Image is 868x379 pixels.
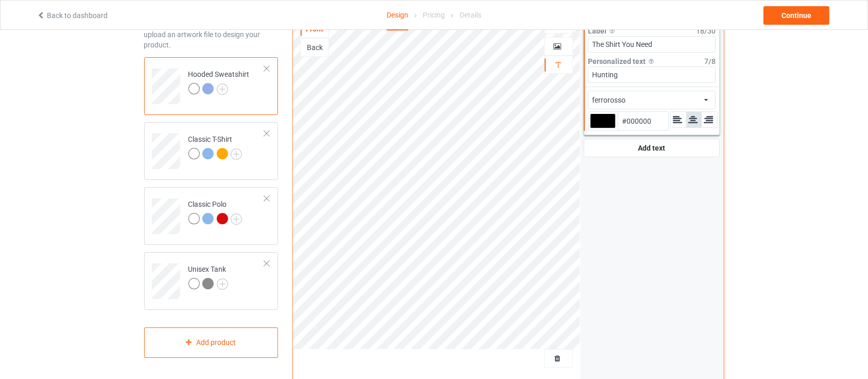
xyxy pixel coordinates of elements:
[608,27,616,35] img: svg%3E%0A
[553,60,563,70] img: svg%3E%0A
[188,264,228,289] div: Unisex Tank
[387,1,408,30] div: Design
[423,1,445,29] div: Pricing
[144,327,279,358] div: Add product
[231,213,242,225] img: svg+xml;base64,PD94bWwgdmVyc2lvbj0iMS4wIiBlbmNvZGluZz0iVVRGLTgiPz4KPHN2ZyB3aWR0aD0iMjJweCIgaGVpZ2...
[588,57,646,65] span: Personalized text
[588,27,606,35] span: Label
[592,95,626,105] div: ferrorosso
[37,11,108,20] a: Back to dashboard
[144,252,279,310] div: Unisex Tank
[763,6,829,25] div: Continue
[217,278,228,290] img: svg+xml;base64,PD94bWwgdmVyc2lvbj0iMS4wIiBlbmNvZGluZz0iVVRGLTgiPz4KPHN2ZyB3aWR0aD0iMjJweCIgaGVpZ2...
[144,122,279,180] div: Classic T-Shirt
[696,26,716,36] div: 18 / 30
[188,69,250,94] div: Hooded Sweatshirt
[231,149,242,160] img: svg+xml;base64,PD94bWwgdmVyc2lvbj0iMS4wIiBlbmNvZGluZz0iVVRGLTgiPz4KPHN2ZyB3aWR0aD0iMjJweCIgaGVpZ2...
[301,42,328,53] div: Back
[188,134,242,159] div: Classic T-Shirt
[144,57,279,115] div: Hooded Sweatshirt
[588,67,716,83] input: Your text
[188,199,242,224] div: Classic Polo
[144,187,279,245] div: Classic Polo
[647,57,655,65] img: svg%3E%0A
[217,84,228,95] img: svg+xml;base64,PD94bWwgdmVyc2lvbj0iMS4wIiBlbmNvZGluZz0iVVRGLTgiPz4KPHN2ZyB3aWR0aD0iMjJweCIgaGVpZ2...
[202,278,214,289] img: heather_texture.png
[584,139,720,157] div: Add text
[588,36,716,53] input: Your label
[144,19,279,50] div: Select colors for each of the products and upload an artwork file to design your product.
[704,56,716,67] div: 7 / 8
[460,1,481,29] div: Details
